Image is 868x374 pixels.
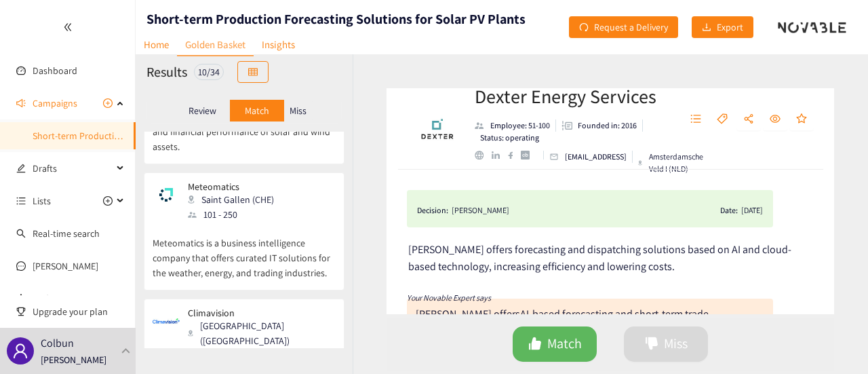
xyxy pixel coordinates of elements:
p: Meteomatics [188,181,274,192]
a: Home [136,34,177,55]
div: [DATE] [741,204,763,217]
span: unordered-list [16,196,26,206]
p: Miss [290,105,307,116]
h2: Dexter Energy Services [475,83,665,110]
a: Golden Basket [177,34,254,56]
button: share-alt [736,109,761,130]
button: downloadExport [692,16,753,38]
img: Company Logo [410,102,465,156]
p: [EMAIL_ADDRESS] [565,151,627,163]
img: Snapshot of the company's website [153,307,180,335]
span: table [248,67,258,78]
span: share-alt [743,113,754,126]
a: crunchbase [521,151,538,160]
span: eye [770,113,781,126]
span: star [796,113,807,126]
p: Meteomatics is a business intelligence company that offers curated IT solutions for the weather, ... [153,222,336,280]
a: My favourites [33,285,125,312]
span: Drafts [33,155,113,182]
span: double-left [63,22,73,32]
span: Campaigns [33,90,77,117]
a: Real-time search [33,227,100,240]
span: unordered-list [690,113,701,126]
i: Your Novable Expert says [407,293,491,303]
p: Founded in: 2016 [578,119,637,132]
span: like [528,337,542,352]
div: 101 - 250 [188,207,282,222]
div: [PERSON_NAME] [452,204,509,217]
p: Colbun [41,335,74,352]
span: sound [16,98,26,108]
a: Short-term Production Forecasting Solutions for Solar PV Plants [33,130,291,142]
p: Employee: 51-100 [490,119,550,132]
span: Lists [33,187,51,214]
li: Status [475,132,539,144]
button: redoRequest a Delivery [569,16,678,38]
iframe: Chat Widget [647,227,868,374]
p: Status: operating [480,132,539,144]
p: [PERSON_NAME] [41,352,106,367]
a: Insights [254,34,303,55]
span: Export [717,20,743,35]
div: Amsterdamsche Veld I (NLD) [638,151,706,175]
span: edit [16,164,26,173]
p: Match [245,105,269,116]
span: Decision: [417,204,448,217]
h1: Short-term Production Forecasting Solutions for Solar PV Plants [146,10,526,29]
span: download [702,22,711,33]
span: plus-circle [103,98,113,108]
button: dislikeMiss [624,326,708,362]
a: website [475,151,492,160]
div: Widget de chat [647,227,868,374]
button: star [789,109,814,130]
a: linkedin [492,151,508,160]
div: [GEOGRAPHIC_DATA] ([GEOGRAPHIC_DATA]) [188,318,334,348]
button: table [237,61,269,83]
span: Request a Delivery [594,20,668,35]
p: Review [189,105,216,116]
p: Climavision [188,307,326,318]
img: Snapshot of the company's website [153,181,180,208]
button: unordered-list [684,109,708,130]
button: eye [763,109,787,130]
span: Match [547,333,582,354]
a: facebook [508,151,521,159]
span: dislike [645,337,658,352]
div: Saint Gallen (CHE) [188,192,282,207]
span: Date: [720,204,738,217]
span: tag [717,113,728,126]
button: likeMatch [513,326,597,362]
a: Dashboard [33,64,77,77]
a: [PERSON_NAME] [33,260,98,272]
span: Upgrade your plan [33,298,125,325]
li: Founded in year [556,119,643,132]
span: [PERSON_NAME] offers forecasting and dispatching solutions based on AI and cloud-based technology... [408,242,791,274]
li: Employees [475,119,556,132]
span: user [12,343,28,359]
div: AI-based forecasting and short-term trade optimization products to mitigate balancing risk and ma... [416,307,756,348]
h2: Results [146,62,187,81]
div: 10 / 34 [194,64,224,80]
span: redo [579,22,589,33]
span: trophy [16,307,26,316]
span: plus-circle [103,196,113,206]
button: tag [710,109,734,130]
